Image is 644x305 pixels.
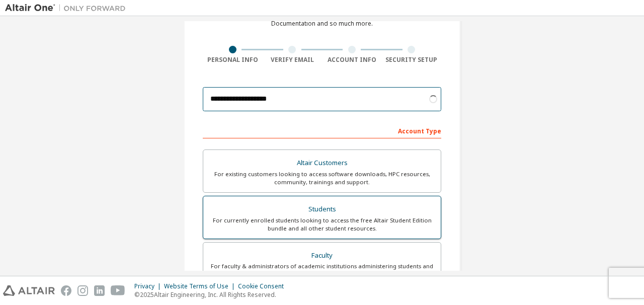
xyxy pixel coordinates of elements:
div: Verify Email [263,56,323,64]
img: facebook.svg [61,285,71,296]
div: Cookie Consent [238,282,290,290]
div: Altair Customers [209,156,435,170]
div: Faculty [209,249,435,263]
div: For currently enrolled students looking to access the free Altair Student Edition bundle and all ... [209,216,435,233]
div: Account Type [203,122,441,138]
img: altair_logo.svg [3,285,55,296]
img: Altair One [5,3,131,13]
div: Students [209,202,435,216]
p: © 2025 Altair Engineering, Inc. All Rights Reserved. [134,290,290,299]
div: Website Terms of Use [164,282,238,290]
div: Personal Info [203,56,263,64]
div: Privacy [134,282,164,290]
div: Security Setup [382,56,442,64]
div: Account Info [322,56,382,64]
img: youtube.svg [111,285,125,296]
div: For existing customers looking to access software downloads, HPC resources, community, trainings ... [209,170,435,186]
img: instagram.svg [77,285,88,296]
img: linkedin.svg [94,285,105,296]
div: For faculty & administrators of academic institutions administering students and accessing softwa... [209,262,435,278]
